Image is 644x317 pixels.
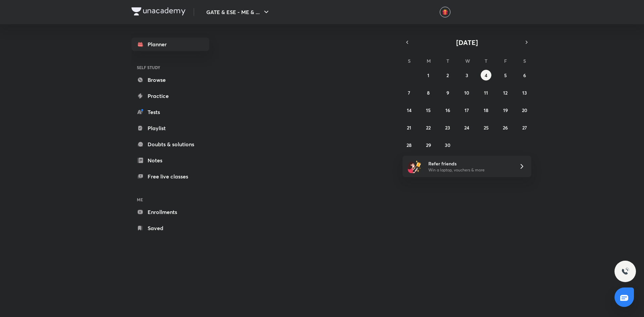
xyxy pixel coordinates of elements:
a: Enrollments [131,205,209,219]
abbr: Saturday [523,58,526,64]
button: September 11, 2025 [481,87,491,98]
button: September 7, 2025 [404,87,415,98]
a: Practice [131,89,209,103]
h6: ME [131,194,209,205]
button: September 28, 2025 [404,140,415,150]
abbr: Friday [504,58,507,64]
abbr: September 22, 2025 [426,124,431,131]
button: September 15, 2025 [423,105,434,115]
abbr: September 1, 2025 [427,72,429,78]
abbr: September 29, 2025 [426,142,431,148]
a: Tests [131,105,209,119]
button: avatar [440,7,450,17]
abbr: September 2, 2025 [446,72,449,78]
button: GATE & ESE - ME & ... [202,5,274,19]
a: Notes [131,154,209,167]
img: Company Logo [131,7,185,15]
abbr: September 4, 2025 [485,72,487,78]
a: Saved [131,221,209,235]
abbr: September 6, 2025 [523,72,526,78]
abbr: September 12, 2025 [503,90,507,96]
button: September 20, 2025 [519,105,530,115]
a: Planner [131,38,209,51]
abbr: September 11, 2025 [484,90,488,96]
a: Browse [131,73,209,87]
p: Win a laptop, vouchers & more [428,167,511,173]
button: September 26, 2025 [500,122,511,133]
a: Free live classes [131,170,209,183]
abbr: Wednesday [465,58,470,64]
abbr: September 5, 2025 [504,72,507,78]
abbr: September 15, 2025 [426,107,431,113]
button: September 25, 2025 [481,122,491,133]
button: September 4, 2025 [481,70,491,81]
button: September 6, 2025 [519,70,530,81]
button: September 22, 2025 [423,122,434,133]
button: September 9, 2025 [442,87,453,98]
img: ttu [621,267,629,275]
abbr: September 8, 2025 [427,90,430,96]
h6: Refer friends [428,160,511,167]
button: September 16, 2025 [442,105,453,115]
button: September 27, 2025 [519,122,530,133]
button: September 5, 2025 [500,70,511,81]
img: referral [408,160,421,173]
abbr: Thursday [485,58,487,64]
a: Doubts & solutions [131,138,209,151]
abbr: September 25, 2025 [484,124,489,131]
button: September 12, 2025 [500,87,511,98]
abbr: September 9, 2025 [446,90,449,96]
abbr: September 23, 2025 [445,124,450,131]
img: avatar [442,9,448,15]
button: September 29, 2025 [423,140,434,150]
abbr: September 14, 2025 [407,107,412,113]
abbr: September 10, 2025 [464,90,469,96]
abbr: Monday [427,58,431,64]
abbr: September 27, 2025 [522,124,527,131]
abbr: September 30, 2025 [445,142,450,148]
button: September 13, 2025 [519,87,530,98]
abbr: Tuesday [446,58,449,64]
a: Playlist [131,121,209,135]
button: September 3, 2025 [462,70,472,81]
button: September 24, 2025 [462,122,472,133]
abbr: September 24, 2025 [464,124,469,131]
button: September 23, 2025 [442,122,453,133]
button: September 2, 2025 [442,70,453,81]
button: September 19, 2025 [500,105,511,115]
button: September 21, 2025 [404,122,415,133]
button: September 8, 2025 [423,87,434,98]
abbr: September 7, 2025 [408,90,410,96]
abbr: September 13, 2025 [522,90,527,96]
button: September 1, 2025 [423,70,434,81]
button: [DATE] [412,38,522,47]
abbr: September 3, 2025 [466,72,468,78]
abbr: Sunday [408,58,411,64]
abbr: September 26, 2025 [503,124,508,131]
button: September 14, 2025 [404,105,415,115]
button: September 17, 2025 [462,105,472,115]
abbr: September 17, 2025 [465,107,469,113]
button: September 30, 2025 [442,140,453,150]
abbr: September 18, 2025 [484,107,488,113]
abbr: September 20, 2025 [522,107,527,113]
abbr: September 28, 2025 [407,142,412,148]
abbr: September 21, 2025 [407,124,411,131]
span: [DATE] [456,38,478,47]
abbr: September 19, 2025 [503,107,508,113]
h6: SELF STUDY [131,62,209,73]
button: September 10, 2025 [462,87,472,98]
abbr: September 16, 2025 [445,107,450,113]
a: Company Logo [131,7,185,17]
button: September 18, 2025 [481,105,491,115]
